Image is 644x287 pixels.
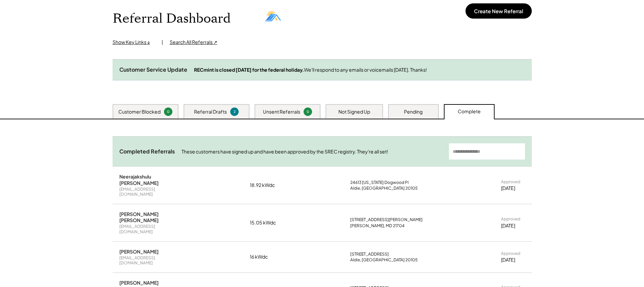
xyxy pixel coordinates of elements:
[501,251,520,256] div: Approved
[350,186,418,191] div: Aldie, [GEOGRAPHIC_DATA] 20105
[305,109,311,114] div: 0
[250,254,284,260] div: 16 kWdc
[170,39,217,46] div: Search All Referrals ↗
[501,216,520,222] div: Approved
[119,224,184,234] div: [EMAIL_ADDRESS][DOMAIN_NAME]
[119,211,184,223] div: [PERSON_NAME] [PERSON_NAME]
[250,219,284,226] div: 15.05 kWdc
[501,179,520,185] div: Approved
[466,3,532,19] button: Create New Referral
[194,67,525,73] div: We'll respond to any emails or voicemails [DATE]. Thanks!
[250,182,284,189] div: 18.92 kWdc
[263,109,300,115] div: Unsent Referrals
[119,280,159,286] div: [PERSON_NAME]
[119,148,175,155] div: Completed Referrals
[338,109,370,115] div: Not Signed Up
[194,67,304,73] strong: RECmint is closed [DATE] for the federal holiday.
[501,257,515,263] div: [DATE]
[182,148,442,155] div: These customers have signed up and have been approved by the SREC registry. They're all set!
[231,109,238,114] div: 2
[113,39,155,46] div: Show Key Links ↓
[162,39,163,46] div: |
[350,257,418,263] div: Aldie, [GEOGRAPHIC_DATA] 20105
[350,180,409,185] div: 24613 [US_STATE] Dogwood Pl
[113,11,231,27] h1: Referral Dashboard
[119,173,184,186] div: Neerajakshulu [PERSON_NAME]
[458,108,481,115] div: Complete
[119,255,184,266] div: [EMAIL_ADDRESS][DOMAIN_NAME]
[119,66,187,73] div: Customer Service Update
[350,252,389,257] div: [STREET_ADDRESS]
[350,223,405,229] div: [PERSON_NAME], MD 21704
[350,217,423,222] div: [STREET_ADDRESS][PERSON_NAME]
[119,248,159,255] div: [PERSON_NAME]
[501,185,515,192] div: [DATE]
[119,187,184,197] div: [EMAIL_ADDRESS][DOMAIN_NAME]
[194,109,227,115] div: Referral Drafts
[165,109,171,114] div: 0
[404,109,423,115] div: Pending
[118,109,161,115] div: Customer Blocked
[501,222,515,229] div: [DATE]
